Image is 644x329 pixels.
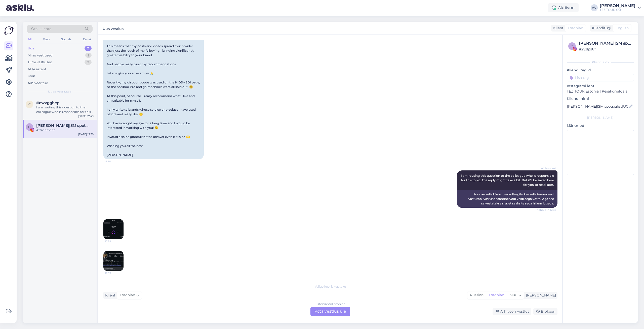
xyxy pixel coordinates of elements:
div: 1 [85,53,92,58]
div: Socials [60,36,72,43]
span: Estonian [120,292,135,298]
div: Suunan selle küsimuse kolleegile, kes selle teema eest vastutab. Vastuse saamine võib veidi aega ... [457,190,557,208]
span: English [616,25,629,31]
span: AI Assistent [537,166,556,170]
div: Aktiivne [548,3,579,12]
div: # 2yzlpz8f [579,46,632,52]
div: [PERSON_NAME]|SM spetsialist|UGC [579,40,632,46]
label: Uus vestlus [103,25,124,32]
p: Instagrami leht [567,83,634,89]
div: Kliendi info [567,60,634,65]
div: Klient [551,25,563,31]
div: 2 [85,46,92,51]
div: Web [42,36,51,43]
div: Minu vestlused [28,53,53,58]
div: Klient [103,293,115,298]
img: Attachment [103,219,124,239]
div: Arhiveeritud [28,81,48,86]
div: Email [82,36,93,43]
div: Kõik [28,74,35,79]
span: c [28,102,31,106]
span: 2 [571,44,573,48]
img: Attachment [103,251,124,271]
div: Arhiveeri vestlus [493,308,531,315]
span: Muu [509,293,517,297]
p: Märkmed [567,123,634,128]
div: Tiimi vestlused [28,60,52,65]
span: H [28,125,31,129]
div: [PERSON_NAME] [567,115,634,120]
div: AI Assistent [28,67,46,72]
div: TEZ TOUR OÜ [600,8,635,12]
p: TEZ TOUR Estonia | Reisikorraldaja [567,89,634,94]
span: 17:39 [105,240,124,243]
span: Hanna Pukk|SM spetsialist|UGC [36,123,89,128]
div: Although my Instagram following is currently close to 2300 + followers, my content has reached 30... [103,15,204,159]
div: Klienditugi [590,25,611,31]
span: Estonian [568,25,583,31]
div: I am routing this question to the colleague who is responsible for this topic. The reply might ta... [36,105,94,114]
div: Uus [28,46,34,51]
p: Kliendi nimi [567,96,634,101]
input: Lisa tag [567,74,634,81]
div: 9 [85,60,92,65]
span: Nähtud ✓ 17:38 [537,208,556,212]
div: Estonian [486,291,507,299]
span: #cwvgghcp [36,101,59,105]
div: Russian [467,291,486,299]
div: [DATE] 17:39 [78,132,94,136]
div: [DATE] 17:49 [78,114,94,118]
div: All [27,36,32,43]
div: Valige keel ja vastake [103,284,557,289]
div: [PERSON_NAME] [524,293,556,298]
div: AV [591,4,598,11]
span: 17:38 [105,160,124,163]
img: Askly Logo [4,26,14,35]
div: Estonian to Estonian [315,302,345,306]
div: [PERSON_NAME] [600,4,635,8]
span: Uued vestlused [48,89,71,94]
span: I am routing this question to the colleague who is responsible for this topic. The reply might ta... [461,174,555,187]
div: Attachment [36,128,94,132]
span: Otsi kliente [31,26,51,32]
div: Võta vestlus üle [310,307,350,316]
span: 17:39 [105,271,124,275]
div: Blokeeri [533,308,557,315]
input: Lisa nimi [567,104,628,109]
p: Kliendi tag'id [567,68,634,73]
a: [PERSON_NAME]TEZ TOUR OÜ [600,4,641,12]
